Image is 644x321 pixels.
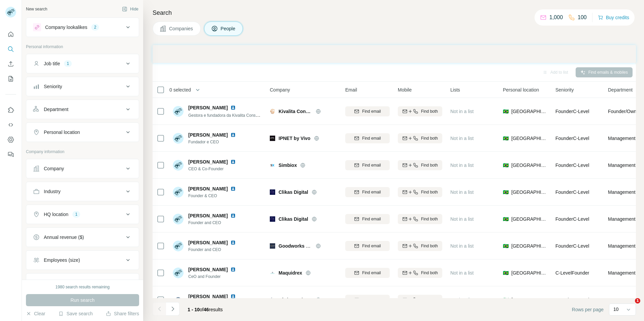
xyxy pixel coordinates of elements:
[270,163,275,168] img: Logo of Simbiox
[362,135,381,141] span: Find email
[555,297,589,302] span: Founder C-Level
[188,239,228,246] span: [PERSON_NAME]
[555,136,589,141] span: Founder C-Level
[26,19,139,35] button: Company lookalikes2
[345,86,357,93] span: Email
[44,257,80,263] div: Employees (size)
[345,295,390,305] button: Find email
[45,24,87,31] div: Company lookalikes
[270,136,275,141] img: Logo of IPNET by Vivo
[450,109,474,114] span: Not in a list
[5,104,16,116] button: Use Surfe on LinkedIn
[503,189,509,195] span: 🇧🇷
[503,216,509,222] span: 🇧🇷
[5,148,16,160] button: Feedback
[26,206,139,222] button: HQ location1
[26,44,139,50] p: Personal information
[44,234,84,241] div: Annual revenue ($)
[345,133,390,143] button: Find email
[450,163,474,168] span: Not in a list
[549,13,563,22] p: 1,000
[555,216,589,222] span: Founder C-Level
[188,193,238,199] span: Founder & CEO
[398,160,442,170] button: Find both
[173,187,184,198] img: Avatar
[44,60,60,67] div: Job title
[421,297,438,303] span: Find both
[106,310,139,317] button: Share filters
[608,86,633,93] span: Department
[345,241,390,251] button: Find email
[44,211,68,218] div: HQ location
[555,109,589,114] span: Founder C-Level
[450,136,474,141] span: Not in a list
[572,306,604,313] span: Rows per page
[221,25,236,32] span: People
[5,58,16,70] button: Enrich CSV
[511,135,547,142] span: [GEOGRAPHIC_DATA]
[173,267,184,278] img: Avatar
[188,266,228,273] span: [PERSON_NAME]
[555,189,589,195] span: Founder C-Level
[511,296,547,303] span: [GEOGRAPHIC_DATA]
[511,162,547,169] span: [GEOGRAPHIC_DATA]
[5,119,16,131] button: Use Surfe API
[450,297,474,302] span: Not in a list
[26,78,139,95] button: Seniority
[398,86,412,93] span: Mobile
[398,241,442,251] button: Find both
[188,307,223,312] span: results
[230,213,236,218] img: LinkedIn logo
[362,216,381,222] span: Find email
[153,45,636,63] iframe: Banner
[398,295,442,305] button: Find both
[270,189,275,195] img: Logo of Clikas Digital
[555,86,574,93] span: Seniority
[26,101,139,117] button: Department
[204,307,209,312] span: 46
[511,108,547,115] span: [GEOGRAPHIC_DATA]
[44,188,61,195] div: Industry
[230,186,236,191] img: LinkedIn logo
[188,220,238,226] span: Founder and CEO
[44,83,62,90] div: Seniority
[598,13,629,22] button: Buy credits
[64,61,72,67] div: 1
[44,106,68,113] div: Department
[398,106,442,116] button: Find both
[26,124,139,140] button: Personal location
[398,133,442,143] button: Find both
[362,297,381,303] span: Find email
[503,243,509,249] span: 🇧🇷
[26,252,139,268] button: Employees (size)
[5,73,16,85] button: My lists
[345,160,390,170] button: Find email
[56,284,110,290] div: 1980 search results remaining
[421,189,438,195] span: Find both
[511,216,547,222] span: [GEOGRAPHIC_DATA]
[503,108,509,115] span: 🇧🇷
[270,109,275,114] img: Logo of Kivalita Consulting
[421,216,438,222] span: Find both
[26,310,45,317] button: Clear
[270,270,275,276] img: Logo of Maquidrex
[511,270,547,276] span: [GEOGRAPHIC_DATA]
[279,189,308,195] span: Clikas Digital
[169,86,191,93] span: 0 selected
[72,211,80,217] div: 1
[555,163,589,168] span: Founder C-Level
[270,243,275,249] img: Logo of Goodworks Marketing Digital
[188,293,228,300] span: [PERSON_NAME]
[188,112,278,118] span: Gestora e fundadora da Kivalita Consulting - CEO
[173,133,184,144] img: Avatar
[503,296,509,303] span: 🇧🇷
[421,270,438,276] span: Find both
[421,135,438,141] span: Find both
[555,243,589,249] span: Founder C-Level
[398,268,442,278] button: Find both
[279,243,344,249] span: Goodworks Marketing Digital
[503,86,539,93] span: Personal location
[398,214,442,224] button: Find both
[450,270,474,276] span: Not in a list
[44,129,80,136] div: Personal location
